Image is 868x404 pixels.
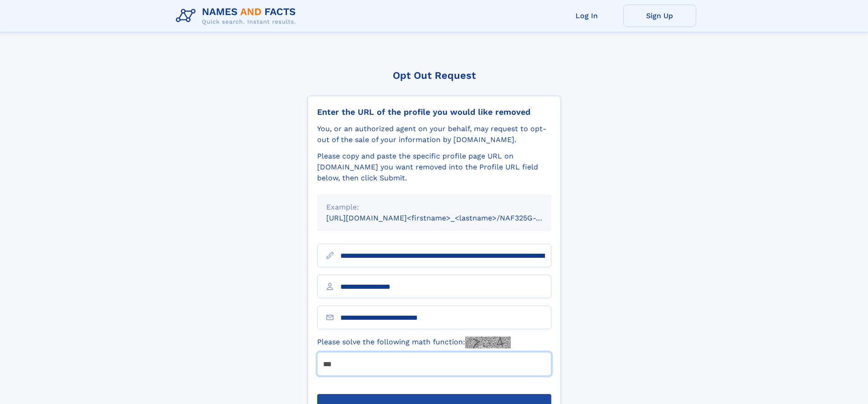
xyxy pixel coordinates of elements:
[317,151,551,184] div: Please copy and paste the specific profile page URL on [DOMAIN_NAME] you want removed into the Pr...
[550,5,623,27] a: Log In
[326,214,569,222] small: [URL][DOMAIN_NAME]<firstname>_<lastname>/NAF325G-xxxxxxxx
[172,4,303,28] img: Logo Names and Facts
[317,107,551,117] div: Enter the URL of the profile you would like removed
[317,337,511,348] label: Please solve the following math function:
[317,123,551,145] div: You, or an authorized agent on your behalf, may request to opt-out of the sale of your informatio...
[326,202,542,213] div: Example:
[623,5,696,27] a: Sign Up
[308,70,561,81] div: Opt Out Request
